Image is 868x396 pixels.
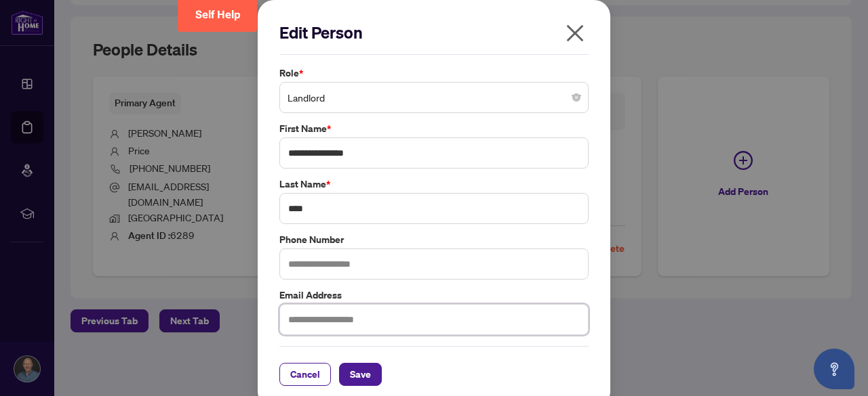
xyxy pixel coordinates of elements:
span: Save [350,364,371,385]
label: Role [279,66,589,81]
span: close [564,22,586,44]
button: Cancel [279,363,331,386]
span: Cancel [290,364,320,385]
button: Save [339,363,382,386]
span: Landlord [288,85,580,110]
span: Self Help [195,8,241,21]
label: Email Address [279,288,589,303]
button: Open asap [814,349,854,389]
label: First Name [279,121,589,136]
span: close-circle [572,93,580,102]
label: Last Name [279,177,589,192]
h2: Edit Person [279,22,589,43]
label: Phone Number [279,232,589,247]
